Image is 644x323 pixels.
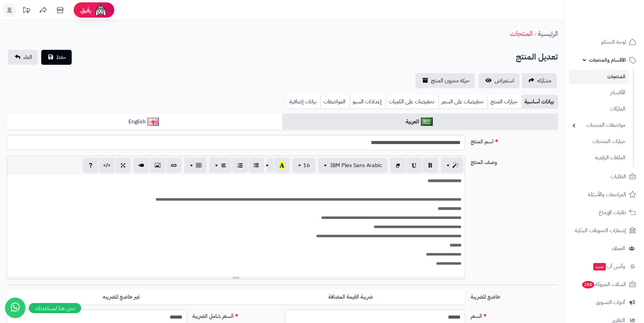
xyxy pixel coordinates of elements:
[478,73,520,88] a: استعراض
[386,95,438,108] a: تخفيضات على الكميات
[537,77,551,85] span: مشاركه
[569,102,629,116] a: الماركات
[415,73,475,88] a: حركة مخزون المنتج
[569,85,629,100] a: الأقسام
[23,53,32,61] span: الغاء
[303,161,310,169] span: 16
[468,156,560,166] label: وصف المنتج
[468,290,560,301] label: خاضع للضريبة
[596,298,625,307] span: أدوات التسويق
[599,208,626,217] span: طلبات الإرجاع
[593,263,606,270] span: جديد
[421,118,433,126] img: العربية
[581,280,626,289] span: السلات المتروكة
[350,95,386,108] a: إعدادات السيو
[569,70,629,84] a: المنتجات
[538,28,558,39] a: الرئيسية
[495,77,514,85] span: استعراض
[287,95,320,108] a: بيانات إضافية
[569,276,640,292] a: السلات المتروكة288
[431,77,470,85] span: حركة مخزون المنتج
[236,290,465,304] label: ضريبة القيمة المضافة
[41,50,72,65] button: حفظ
[8,50,38,65] a: الغاء
[611,172,626,181] span: الطلبات
[588,190,626,199] span: المراجعات والأسئلة
[320,95,350,108] a: المواصفات
[569,150,629,165] a: الملفات الرقمية
[330,161,382,169] span: IBM Plex Sans Arabic
[18,3,35,19] a: تحديثات المنصة
[569,240,640,257] a: العملاء
[589,55,626,65] span: الأقسام والمنتجات
[7,290,236,304] label: غير خاضع للضريبه
[582,281,594,288] span: 288
[516,50,558,64] h2: تعديل المنتج
[282,114,558,130] a: العربية
[569,34,640,50] a: لوحة التحكم
[569,294,640,310] a: أدوات التسويق
[569,118,629,133] a: مواصفات المنتجات
[94,3,108,17] img: ai-face.png
[569,204,640,221] a: طلبات الإرجاع
[468,135,560,146] label: اسم المنتج
[601,37,626,47] span: لوحة التحكم
[56,53,66,61] span: حفظ
[569,134,629,149] a: خيارات المنتجات
[292,158,315,173] button: 16
[569,222,640,239] a: إشعارات التحويلات البنكية
[612,244,625,253] span: العملاء
[318,158,387,173] button: IBM Plex Sans Arabic
[80,6,91,14] span: رفيق
[522,95,558,108] a: بيانات أساسية
[487,95,522,108] a: خيارات المنتج
[7,114,282,130] a: English
[438,95,487,108] a: تخفيضات على السعر
[468,309,560,320] label: السعر
[569,258,640,275] a: وآتس آبجديد
[510,28,532,39] a: المنتجات
[522,73,557,88] a: مشاركه
[147,118,159,126] img: English
[569,168,640,185] a: الطلبات
[575,226,626,235] span: إشعارات التحويلات البنكية
[569,186,640,203] a: المراجعات والأسئلة
[190,309,282,320] label: السعر شامل الضريبة
[593,262,625,271] span: وآتس آب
